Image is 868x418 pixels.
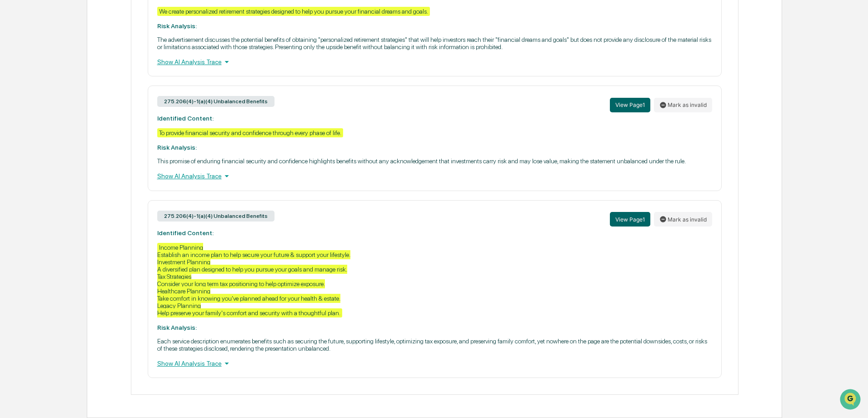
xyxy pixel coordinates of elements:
[157,144,197,151] strong: Risk Analysis:
[157,96,274,107] div: 275.206(4)-1(a)(4) Unbalanced Benefits
[839,388,863,413] iframe: Open customer support
[18,124,25,131] img: 1746055101610-c473b297-6a78-478c-a979-82029cc54cd1
[19,70,35,86] img: 8933085812038_c878075ebb4cc5468115_72.jpg
[157,128,343,137] div: To provide financial security and confidence through every phase of life.
[157,36,712,50] p: The advertisement discusses the potential benefits of obtaining "personalized retirement strategi...
[610,212,650,227] button: View Page1
[75,124,79,131] span: •
[157,157,712,165] p: This promise of enduring financial security and confidence highlights benefits without any acknow...
[9,180,16,187] div: 🔎
[18,161,59,171] span: Preclearance
[9,101,61,108] div: Past conversations
[9,19,165,34] p: How can we help?
[5,158,62,174] a: 🖐️Preclearance
[157,324,197,331] strong: Risk Analysis:
[28,124,74,131] span: [PERSON_NAME]
[157,229,214,237] strong: Identified Content:
[62,158,116,174] a: 🗄️Attestations
[654,98,712,112] button: Mark as invalid
[141,99,165,110] button: See all
[5,175,61,191] a: 🔎Data Lookup
[654,212,712,227] button: Mark as invalid
[155,72,165,83] button: Start new chat
[75,161,113,171] span: Attestations
[610,98,650,112] button: View Page1
[9,115,24,130] img: Jack Rasmussen
[41,70,149,79] div: Start new chat
[9,70,25,86] img: 1746055101610-c473b297-6a78-478c-a979-82029cc54cd1
[18,179,57,188] span: Data Lookup
[80,124,99,131] span: [DATE]
[157,22,197,30] strong: Risk Analysis:
[157,115,214,122] strong: Identified Content:
[157,358,712,368] div: Show AI Analysis Trace
[157,57,712,67] div: Show AI Analysis Trace
[64,201,110,208] a: Powered byPylon
[66,162,73,170] div: 🗄️
[157,171,712,181] div: Show AI Analysis Trace
[90,201,110,208] span: Pylon
[157,7,430,16] div: We create personalized retirement strategies designed to help you pursue your financial dreams an...
[157,337,712,352] p: Each service description enumerates benefits such as securing the future, supporting lifestyle, o...
[9,162,16,170] div: 🖐️
[41,79,125,86] div: We're available if you need us!
[157,243,350,317] div: Income Planning Establish an income plan to help secure your future & support your lifestyle. Inv...
[157,211,274,222] div: 275.206(4)-1(a)(4) Unbalanced Benefits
